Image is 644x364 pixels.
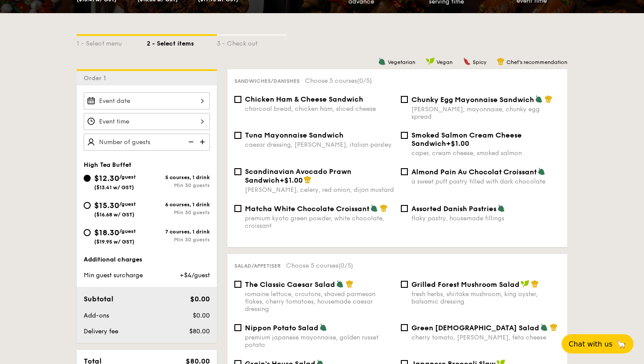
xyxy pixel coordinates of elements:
span: Chef's recommendation [506,59,567,65]
span: Assorted Danish Pastries [411,205,496,213]
span: +$4/guest [180,272,210,279]
img: icon-chef-hat.a58ddaea.svg [497,57,505,65]
input: Grilled Forest Mushroom Saladfresh herbs, shiitake mushroom, king oyster, balsamic dressing [401,281,408,288]
input: Chunky Egg Mayonnaise Sandwich[PERSON_NAME], mayonnaise, chunky egg spread [401,96,408,103]
input: Green [DEMOGRAPHIC_DATA] Saladcherry tomato, [PERSON_NAME], feta cheese [401,324,408,331]
input: Number of guests [84,134,210,151]
div: 5 courses, 1 drink [147,174,210,180]
span: Choose 5 courses [305,77,372,85]
img: icon-vegetarian.fe4039eb.svg [336,280,344,288]
input: Chicken Ham & Cheese Sandwichcharcoal bread, chicken ham, sliced cheese [234,96,241,103]
span: ($13.41 w/ GST) [94,184,134,191]
div: 2 - Select items [147,36,217,48]
input: Assorted Danish Pastriesflaky pastry, housemade fillings [401,205,408,212]
span: Green [DEMOGRAPHIC_DATA] Salad [411,324,539,332]
span: $18.30 [94,228,119,237]
img: icon-vegetarian.fe4039eb.svg [540,323,548,331]
button: Chat with us🦙 [562,334,633,353]
img: icon-vegan.f8ff3823.svg [426,57,435,65]
span: Add-ons [84,312,109,319]
img: icon-vegetarian.fe4039eb.svg [319,323,327,331]
img: icon-vegetarian.fe4039eb.svg [535,95,543,103]
div: romaine lettuce, croutons, shaved parmesan flakes, cherry tomatoes, housemade caesar dressing [245,290,394,313]
span: Smoked Salmon Cream Cheese Sandwich [411,131,522,148]
span: Chat with us [569,340,612,348]
div: fresh herbs, shiitake mushroom, king oyster, balsamic dressing [411,290,560,305]
input: The Classic Caesar Saladromaine lettuce, croutons, shaved parmesan flakes, cherry tomatoes, house... [234,281,241,288]
span: Nippon Potato Salad [245,324,318,332]
span: ($19.95 w/ GST) [94,239,134,245]
div: [PERSON_NAME], mayonnaise, chunky egg spread [411,106,560,120]
img: icon-vegetarian.fe4039eb.svg [378,57,386,65]
div: Min 30 guests [147,182,210,188]
span: $0.00 [190,295,210,303]
input: Almond Pain Au Chocolat Croissanta sweet puff pastry filled with dark chocolate [401,168,408,175]
input: $12.30/guest($13.41 w/ GST)5 courses, 1 drinkMin 30 guests [84,175,91,182]
span: Salad/Appetiser [234,263,281,269]
span: /guest [119,228,136,234]
img: icon-reduce.1d2dbef1.svg [184,134,197,150]
div: flaky pastry, housemade fillings [411,215,560,222]
input: Smoked Salmon Cream Cheese Sandwich+$1.00caper, cream cheese, smoked salmon [401,132,408,139]
span: +$1.00 [280,176,303,184]
div: caesar dressing, [PERSON_NAME], italian parsley [245,141,394,148]
span: $0.00 [193,312,210,319]
span: ($16.68 w/ GST) [94,212,134,218]
span: (0/5) [357,77,372,85]
span: Vegan [436,59,453,65]
span: Sandwiches/Danishes [234,78,300,84]
span: Order 1 [84,74,110,82]
img: icon-chef-hat.a58ddaea.svg [380,204,388,212]
div: charcoal bread, chicken ham, sliced cheese [245,105,394,113]
div: 3 - Check out [217,36,287,48]
input: $15.30/guest($16.68 w/ GST)6 courses, 1 drinkMin 30 guests [84,202,91,209]
span: Vegetarian [388,59,415,65]
span: Delivery fee [84,328,118,335]
input: Tuna Mayonnaise Sandwichcaesar dressing, [PERSON_NAME], italian parsley [234,132,241,139]
span: Choose 5 courses [286,262,353,269]
img: icon-chef-hat.a58ddaea.svg [545,95,552,103]
span: Scandinavian Avocado Prawn Sandwich [245,167,351,184]
span: High Tea Buffet [84,161,131,169]
span: /guest [119,174,136,180]
img: icon-chef-hat.a58ddaea.svg [531,280,539,288]
span: Spicy [473,59,486,65]
img: icon-add.58712e84.svg [197,134,210,150]
span: (0/5) [338,262,353,269]
img: icon-chef-hat.a58ddaea.svg [304,176,311,184]
div: a sweet puff pastry filled with dark chocolate [411,178,560,185]
img: icon-vegetarian.fe4039eb.svg [538,167,545,175]
span: $80.00 [189,328,210,335]
input: Event time [84,113,210,130]
img: icon-vegetarian.fe4039eb.svg [370,204,378,212]
img: icon-chef-hat.a58ddaea.svg [550,323,558,331]
span: The Classic Caesar Salad [245,280,335,289]
input: Scandinavian Avocado Prawn Sandwich+$1.00[PERSON_NAME], celery, red onion, dijon mustard [234,168,241,175]
div: Min 30 guests [147,237,210,243]
div: 1 - Select menu [77,36,147,48]
div: premium japanese mayonnaise, golden russet potato [245,334,394,349]
div: 6 courses, 1 drink [147,201,210,208]
span: Almond Pain Au Chocolat Croissant [411,168,537,176]
span: Chicken Ham & Cheese Sandwich [245,95,363,103]
input: Matcha White Chocolate Croissantpremium kyoto green powder, white chocolate, croissant [234,205,241,212]
input: $18.30/guest($19.95 w/ GST)7 courses, 1 drinkMin 30 guests [84,229,91,236]
img: icon-chef-hat.a58ddaea.svg [346,280,354,288]
span: 🦙 [616,339,626,349]
span: Grilled Forest Mushroom Salad [411,280,520,289]
img: icon-spicy.37a8142b.svg [463,57,471,65]
div: premium kyoto green powder, white chocolate, croissant [245,215,394,230]
img: icon-vegetarian.fe4039eb.svg [497,204,505,212]
div: cherry tomato, [PERSON_NAME], feta cheese [411,334,560,341]
span: /guest [119,201,136,207]
input: Event date [84,92,210,110]
span: Subtotal [84,295,113,303]
img: icon-vegan.f8ff3823.svg [520,280,529,288]
span: Tuna Mayonnaise Sandwich [245,131,343,139]
div: Additional charges [84,255,210,264]
div: caper, cream cheese, smoked salmon [411,149,560,157]
div: [PERSON_NAME], celery, red onion, dijon mustard [245,186,394,194]
span: Chunky Egg Mayonnaise Sandwich [411,95,534,104]
div: 7 courses, 1 drink [147,229,210,235]
span: Matcha White Chocolate Croissant [245,205,369,213]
